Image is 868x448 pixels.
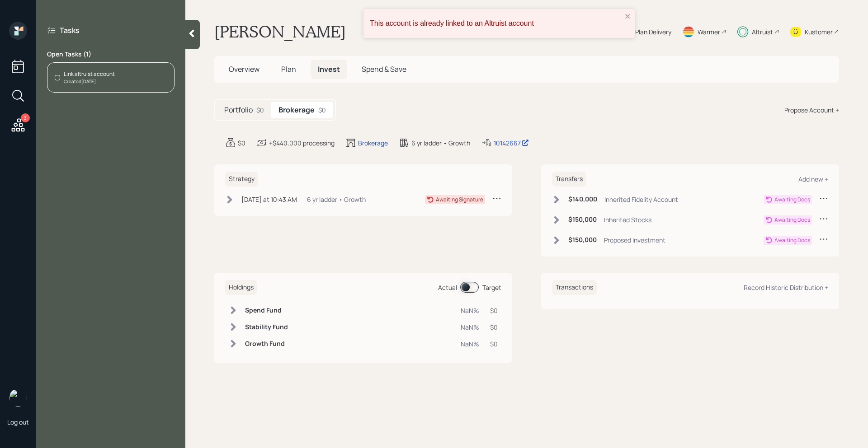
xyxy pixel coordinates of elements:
[436,196,483,204] div: Awaiting Signature
[744,283,828,292] div: Record Historic Distribution +
[461,306,479,315] div: NaN%
[604,215,651,224] div: Inherited Stocks
[568,196,597,203] h6: $140,000
[7,418,29,426] div: Log out
[362,64,406,74] span: Spend & Save
[490,322,498,332] div: $0
[241,195,297,204] div: [DATE] at 10:43 AM
[494,138,529,148] div: 10142667
[278,106,315,114] h5: Brokerage
[245,340,288,348] h6: Growth Fund
[411,138,470,148] div: 6 yr ladder • Growth
[552,172,586,187] h6: Transfers
[245,323,288,331] h6: Stability Fund
[307,195,366,204] div: 6 yr ladder • Growth
[64,78,115,85] div: Created [DATE]
[490,306,498,315] div: $0
[625,13,631,21] button: close
[784,105,839,115] div: Propose Account +
[358,138,388,148] div: Brokerage
[461,322,479,332] div: NaN%
[318,105,326,115] div: $0
[635,27,671,37] div: Plan Delivery
[774,216,810,224] div: Awaiting Docs
[269,138,335,148] div: +$440,000 processing
[774,196,810,204] div: Awaiting Docs
[370,19,622,28] div: This account is already linked to an Altruist account
[21,113,30,122] div: 3
[225,172,258,187] h6: Strategy
[64,70,115,78] div: Link altruist account
[60,25,80,35] label: Tasks
[752,27,773,37] div: Altruist
[482,283,501,292] div: Target
[224,106,253,114] h5: Portfolio
[568,236,597,244] h6: $150,000
[552,280,597,295] h6: Transactions
[245,307,288,314] h6: Spend Fund
[461,339,479,349] div: NaN%
[774,236,810,244] div: Awaiting Docs
[698,27,720,37] div: Warmer
[214,22,346,42] h1: [PERSON_NAME]
[490,339,498,349] div: $0
[9,389,27,407] img: michael-russo-headshot.png
[604,235,665,245] div: Proposed Investment
[805,27,833,37] div: Kustomer
[438,283,457,292] div: Actual
[798,175,828,183] div: Add new +
[318,64,340,74] span: Invest
[568,216,597,224] h6: $150,000
[225,280,257,295] h6: Holdings
[47,50,175,59] label: Open Tasks ( 1 )
[238,138,245,148] div: $0
[256,105,264,115] div: $0
[229,64,259,74] span: Overview
[281,64,296,74] span: Plan
[604,195,678,204] div: Inherited Fidelity Account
